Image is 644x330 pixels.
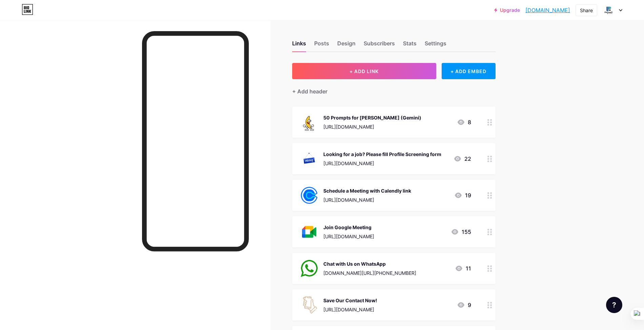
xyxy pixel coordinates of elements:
[314,39,329,51] div: Posts
[300,150,318,168] img: Looking for a job? Please fill Profile Screening form
[323,260,416,267] div: Chat with Us on WhatsApp
[454,155,471,163] div: 22
[300,260,318,277] img: Chat with Us on WhatsApp
[323,123,421,130] div: [URL][DOMAIN_NAME]
[292,63,436,79] button: + ADD LINK
[323,224,374,231] div: Join Google Meeting
[300,113,318,131] img: 50 Prompts for Nano Banana (Gemini)
[580,7,593,14] div: Share
[425,39,446,51] div: Settings
[455,264,471,272] div: 11
[337,39,356,51] div: Design
[457,118,471,126] div: 8
[349,68,379,74] span: + ADD LINK
[300,186,318,204] img: Schedule a Meeting with Calendly link
[292,87,327,95] div: + Add header
[525,6,570,14] a: [DOMAIN_NAME]
[323,233,374,240] div: [URL][DOMAIN_NAME]
[457,301,471,309] div: 9
[323,297,377,304] div: Save Our Contact Now!
[323,160,441,167] div: [URL][DOMAIN_NAME]
[602,4,615,17] img: The Propals
[323,269,416,277] div: [DOMAIN_NAME][URL][PHONE_NUMBER]
[323,187,411,194] div: Schedule a Meeting with Calendly link
[403,39,417,51] div: Stats
[323,196,411,203] div: [URL][DOMAIN_NAME]
[323,114,421,121] div: 50 Prompts for [PERSON_NAME] (Gemini)
[300,223,318,241] img: Join Google Meeting
[494,7,520,13] a: Upgrade
[292,39,306,51] div: Links
[323,151,441,158] div: Looking for a job? Please fill Profile Screening form
[364,39,395,51] div: Subscribers
[300,296,318,314] img: Save Our Contact Now!
[442,63,496,79] div: + ADD EMBED
[323,306,377,313] div: [URL][DOMAIN_NAME]
[454,191,471,199] div: 19
[451,228,471,236] div: 155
